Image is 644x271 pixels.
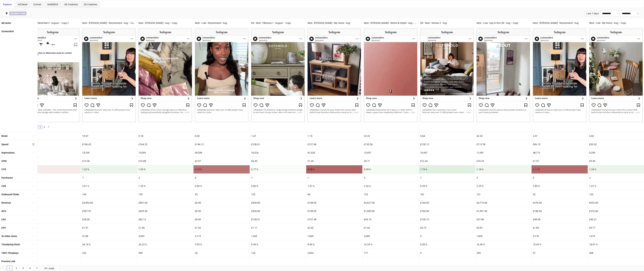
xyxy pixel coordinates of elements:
[475,182,531,190] div: 2.29 %
[1,22,11,24] b: Ad name
[250,190,306,198] div: 125
[194,132,250,140] div: 0.00
[532,140,588,148] div: £96.15
[42,266,59,271] div: Page Size
[250,207,306,215] div: £204.00
[81,249,137,257] div: 222
[588,190,644,198] div: 120
[81,199,137,207] div: £3,903.00
[137,140,193,148] div: £164.23
[1,176,13,179] b: Purchases
[25,174,81,182] div: 6
[1,30,14,33] b: Screenshot
[81,19,137,27] div: Nest - [PERSON_NAME] - Recommend - Aug – Copy
[2,267,4,269] span: left
[137,207,193,215] div: £425.50
[64,3,78,6] span: UK Creatives
[84,3,97,6] span: EU Creatives
[475,174,531,182] div: 3
[588,165,644,173] div: 1.29 %
[1,243,20,246] b: Thumbstop Ratio
[588,240,644,249] div: 18.01 %
[137,232,193,240] div: 3,052
[32,202,35,204] span: sort-ascending
[250,215,306,224] div: £138.61
[137,19,193,27] div: Nest - [PERSON_NAME] - Aug – Copy
[306,149,362,157] div: 81,328
[47,126,49,128] span: right
[137,182,193,190] div: 1.29 %
[363,149,419,157] div: 13,957
[419,224,475,232] div: £0.72
[25,224,81,232] div: £1.25
[475,215,531,224] div: £37.86
[532,165,588,173] div: 0.11 %
[475,224,531,232] div: £0.87
[194,140,250,148] div: £144.12
[588,232,644,240] div: 1,675
[1,185,6,187] b: CVR
[1,252,19,254] b: 100% Thruplays
[32,30,35,33] span: sort-ascending
[25,249,81,257] div: 893
[584,11,600,16] div: Last 7 days
[364,29,417,122] img: Screenshot 6801766559894
[588,215,644,224] div: £46.31
[419,174,475,182] div: 1
[194,240,250,249] div: 3.05 %
[532,157,588,165] div: £1.97
[250,249,306,257] div: 124
[194,249,250,257] div: 20
[475,199,531,207] div: £4,773.00
[194,19,250,27] div: Nest - Lola - Recommend - Aug
[21,266,26,271] a: 3
[14,266,19,271] li: 2
[38,125,42,129] a: 1
[34,266,39,271] button: right
[618,12,621,15] span: swap-right
[25,157,81,165] div: £6.71
[250,232,306,240] div: 1,565
[21,12,25,15] b: nest
[475,165,531,173] div: 1.18 %
[588,174,644,182] div: 2
[194,224,250,232] div: £1.52
[32,185,35,187] span: sort-ascending
[137,157,193,165] div: £10.88
[1,151,15,154] b: Impressions
[32,260,35,262] span: sort-ascending
[137,224,193,232] div: £1.06
[195,29,248,122] img: Screenshot 6801758828494
[363,232,419,240] div: 2,000
[38,125,42,129] li: 1
[1,226,6,229] b: CPC
[44,266,57,271] span: 20 / page
[306,215,362,224] div: £137.48
[137,149,193,157] div: 15,095
[251,29,305,122] img: Screenshot 6806644748894
[7,266,12,271] a: 1
[363,249,419,257] div: 177
[137,215,193,224] div: £82.12
[32,168,35,171] span: sort-ascending
[32,143,35,146] span: sort-descending
[363,190,419,198] div: 133
[532,249,588,257] div: 51
[419,165,475,173] div: 1.73 %
[81,165,137,173] div: 1.32 %
[1,260,15,263] b: Preview Link
[27,266,33,271] a: 4
[32,235,35,237] span: sort-ascending
[363,140,419,148] div: £135.56
[363,182,419,190] div: 2.26 %
[475,249,531,257] div: 295
[618,12,621,15] span: to
[137,199,193,207] div: £851.00
[589,29,643,122] img: Screenshot 6801766557894
[81,140,137,148] div: £196.42
[25,165,81,173] div: 0.54 %
[306,132,362,140] div: 1.15
[1,143,8,146] b: Spend
[194,149,250,157] div: 69,556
